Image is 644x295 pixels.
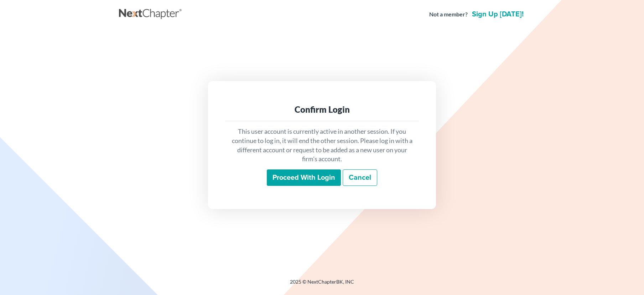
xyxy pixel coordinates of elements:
div: Confirm Login [231,104,413,115]
div: 2025 © NextChapterBK, INC [119,278,525,291]
a: Sign up [DATE]! [471,11,525,18]
strong: Not a member? [429,10,468,19]
a: Cancel [343,169,377,186]
p: This user account is currently active in another session. If you continue to log in, it will end ... [231,127,413,164]
input: Proceed with login [267,169,341,186]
